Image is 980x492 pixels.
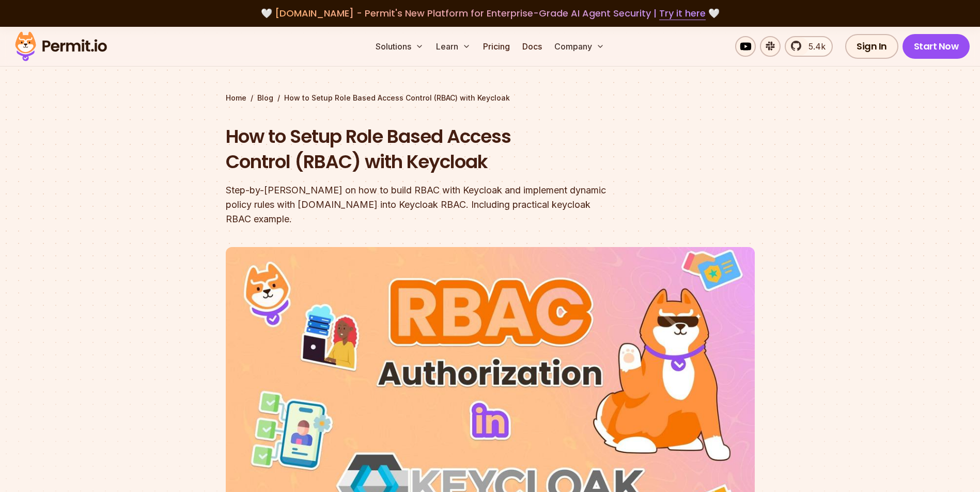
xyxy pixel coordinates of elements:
[226,93,755,103] div: / /
[226,93,246,103] a: Home
[432,36,475,57] button: Learn
[550,36,609,57] button: Company
[659,7,706,20] a: Try it here
[785,36,833,57] a: 5.4k
[275,7,706,20] span: [DOMAIN_NAME] - Permit's New Platform for Enterprise-Grade AI Agent Security |
[802,40,826,53] span: 5.4k
[25,6,955,21] div: 🤍 🤍
[226,124,623,175] h1: How to Setup Role Based Access Control (RBAC) with Keycloak
[903,34,970,59] a: Start Now
[257,93,273,103] a: Blog
[479,36,514,57] a: Pricing
[845,34,898,59] a: Sign In
[226,183,623,226] div: Step-by-[PERSON_NAME] on how to build RBAC with Keycloak and implement dynamic policy rules with ...
[518,36,546,57] a: Docs
[371,36,428,57] button: Solutions
[10,29,112,64] img: Permit logo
